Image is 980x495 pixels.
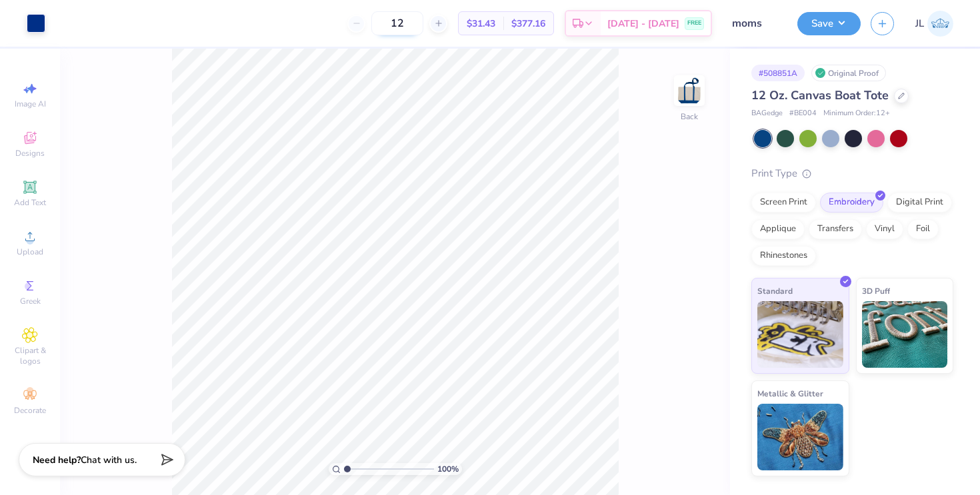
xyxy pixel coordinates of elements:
a: JL [915,11,953,37]
span: BAGedge [751,108,783,119]
span: Upload [17,247,43,257]
span: Standard [757,284,793,298]
img: Jerry Lascher [927,11,953,37]
div: # 508851A [751,65,805,81]
span: Add Text [14,197,46,208]
span: 12 Oz. Canvas Boat Tote [751,87,889,103]
div: Print Type [751,166,953,181]
div: Screen Print [751,193,816,213]
button: Save [797,12,861,35]
div: Original Proof [811,65,886,81]
span: 3D Puff [862,284,890,298]
div: Rhinestones [751,246,816,266]
div: Back [681,111,698,123]
div: Transfers [809,219,862,239]
img: Back [676,77,703,104]
span: Greek [20,296,41,306]
div: Digital Print [887,193,952,213]
span: FREE [687,19,701,28]
img: Standard [757,301,843,368]
div: Embroidery [820,193,883,213]
img: 3D Puff [862,301,948,368]
div: Vinyl [866,219,903,239]
div: Applique [751,219,805,239]
span: Metallic & Glitter [757,386,823,400]
input: – – [371,11,423,35]
strong: Need help? [33,454,81,466]
span: Minimum Order: 12 + [823,108,890,119]
span: $31.43 [467,17,495,31]
span: # BE004 [789,108,817,119]
span: JL [915,16,924,31]
span: [DATE] - [DATE] [607,17,679,31]
span: Image AI [15,99,46,109]
div: Foil [907,219,939,239]
span: 100 % [437,463,459,475]
span: Designs [15,148,45,159]
img: Metallic & Glitter [757,404,843,470]
span: Decorate [14,405,46,416]
span: Chat with us. [81,454,137,466]
span: Clipart & logos [7,345,53,366]
input: Untitled Design [722,10,787,37]
span: $377.16 [511,17,545,31]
